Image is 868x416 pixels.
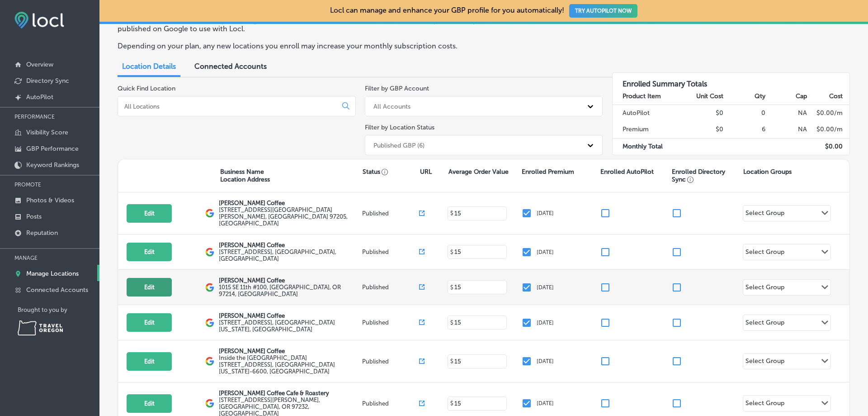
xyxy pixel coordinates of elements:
p: [PERSON_NAME] Coffee [219,242,360,249]
p: Enrolled Directory Sync [672,168,739,183]
td: Premium [613,121,682,138]
p: Business Name Location Address [220,168,270,183]
p: $ [450,249,453,255]
p: [DATE] [537,358,554,364]
p: [DATE] [537,249,554,255]
p: Average Order Value [448,168,509,176]
img: fda3e92497d09a02dc62c9cd864e3231.png [14,12,64,29]
th: Cost [807,88,849,105]
p: [PERSON_NAME] Coffee [219,348,360,354]
p: [DATE] [537,320,554,326]
label: Quick Find Location [118,85,175,92]
img: logo [205,318,214,327]
p: GBP Performance [26,145,79,153]
p: Published [362,284,420,291]
p: [PERSON_NAME] Coffee [219,200,360,206]
td: NA [766,105,808,121]
p: Status [363,168,420,176]
p: [DATE] [537,210,554,216]
p: [PERSON_NAME] Coffee [219,277,360,284]
span: Location Details [122,62,176,71]
p: Published [362,210,420,217]
p: [DATE] [537,284,554,291]
p: Posts [26,213,42,220]
p: Directory Sync [26,77,69,85]
p: Manage Locations [26,270,79,277]
input: All Locations [123,102,335,110]
div: Select Group [745,248,784,258]
strong: Product Item [623,92,661,100]
td: AutoPilot [613,105,682,121]
td: $ 0.00 /m [807,121,849,138]
div: Select Group [745,319,784,329]
label: 1015 SE 11th #100 , [GEOGRAPHIC_DATA], OR 97214, [GEOGRAPHIC_DATA] [219,284,360,297]
button: Edit [127,243,172,261]
button: Edit [127,204,172,223]
h3: Enrolled Summary Totals [613,73,850,88]
p: Published [362,249,420,255]
p: $ [450,358,453,364]
p: $ [450,210,453,216]
td: $ 0.00 /m [807,105,849,121]
img: logo [205,209,214,218]
label: [STREET_ADDRESS] , [GEOGRAPHIC_DATA][US_STATE], [GEOGRAPHIC_DATA] [219,319,360,333]
td: $ 0.00 [807,138,849,155]
p: [PERSON_NAME] Coffee Cafe & Roastery [219,390,360,397]
p: Keyword Rankings [26,161,79,169]
p: AutoPilot [26,93,53,101]
p: Location Groups [743,168,792,176]
label: Filter by GBP Account [365,85,429,92]
div: All Accounts [373,102,410,110]
div: Published GBP (6) [373,141,425,149]
label: Inside the [GEOGRAPHIC_DATA] [STREET_ADDRESS] , [GEOGRAPHIC_DATA][US_STATE]-6600, [GEOGRAPHIC_DATA] [219,354,360,375]
th: Unit Cost [682,88,724,105]
div: Select Group [745,357,784,368]
p: Published [362,400,420,407]
img: logo [205,357,214,366]
th: Cap [766,88,808,105]
p: [PERSON_NAME] Coffee [219,312,360,319]
p: Visibility Score [26,129,68,136]
img: logo [205,248,214,257]
button: Edit [127,278,172,296]
label: [STREET_ADDRESS][GEOGRAPHIC_DATA][PERSON_NAME] , [GEOGRAPHIC_DATA] 97205, [GEOGRAPHIC_DATA] [219,206,360,227]
p: Published [362,358,420,365]
p: Enrolled AutoPilot [600,168,654,176]
td: NA [766,121,808,138]
p: Brought to you by [18,306,99,313]
p: [DATE] [537,400,554,406]
p: Overview [26,61,53,68]
img: Travel Oregon [18,320,63,335]
p: Reputation [26,229,58,237]
p: Any new locations detected in your Google accounts will appear in the list below. Please note you... [118,16,594,33]
span: Connected Accounts [194,62,267,71]
img: logo [205,399,214,408]
div: Select Group [745,283,784,294]
td: 6 [724,121,766,138]
label: [STREET_ADDRESS] , [GEOGRAPHIC_DATA], [GEOGRAPHIC_DATA] [219,249,360,262]
p: $ [450,284,453,291]
td: $0 [682,121,724,138]
p: Depending on your plan, any new locations you enroll may increase your monthly subscription costs. [118,42,594,50]
p: URL [420,168,432,176]
p: Connected Accounts [26,286,88,294]
td: $0 [682,105,724,121]
div: Select Group [745,209,784,220]
p: $ [450,320,453,326]
td: Monthly Total [613,138,682,155]
button: Edit [127,394,172,413]
label: Filter by Location Status [365,124,434,131]
p: $ [450,400,453,406]
img: logo [205,283,214,292]
td: 0 [724,105,766,121]
th: Qty [724,88,766,105]
button: Edit [127,313,172,332]
button: Edit [127,352,172,371]
button: TRY AUTOPILOT NOW [569,4,637,18]
div: Select Group [745,399,784,410]
p: Published [362,319,420,326]
p: Photos & Videos [26,196,74,204]
p: Enrolled Premium [522,168,574,176]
